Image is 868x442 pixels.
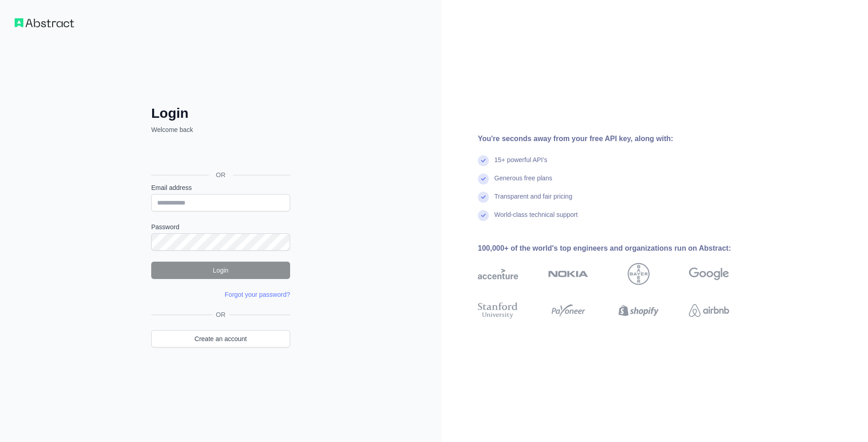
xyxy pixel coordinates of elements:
div: Generous free plans [494,174,552,192]
a: Forgot your password? [225,291,290,298]
img: nokia [548,263,588,285]
label: Password [151,222,290,232]
div: 100,000+ of the world's top engineers and organizations run on Abstract: [478,243,758,254]
img: accenture [478,263,518,285]
a: Create an account [151,330,290,347]
p: Welcome back [151,125,290,134]
img: airbnb [689,300,729,321]
div: You're seconds away from your free API key, along with: [478,133,758,144]
div: World-class technical support [494,210,578,228]
img: check mark [478,155,489,166]
img: check mark [478,192,489,203]
img: google [689,263,729,285]
img: shopify [619,300,659,321]
div: Transparent and fair pricing [494,192,572,210]
label: Email address [151,183,290,192]
span: OR [212,310,229,319]
iframe: Botón Iniciar sesión con Google [147,144,293,164]
img: check mark [478,174,489,184]
img: payoneer [548,300,588,321]
button: Login [151,262,290,279]
h2: Login [151,105,290,121]
img: check mark [478,210,489,221]
img: stanford university [478,300,518,321]
div: 15+ powerful API's [494,155,547,174]
span: OR [209,170,233,179]
img: Workflow [15,18,74,27]
img: bayer [628,263,650,285]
